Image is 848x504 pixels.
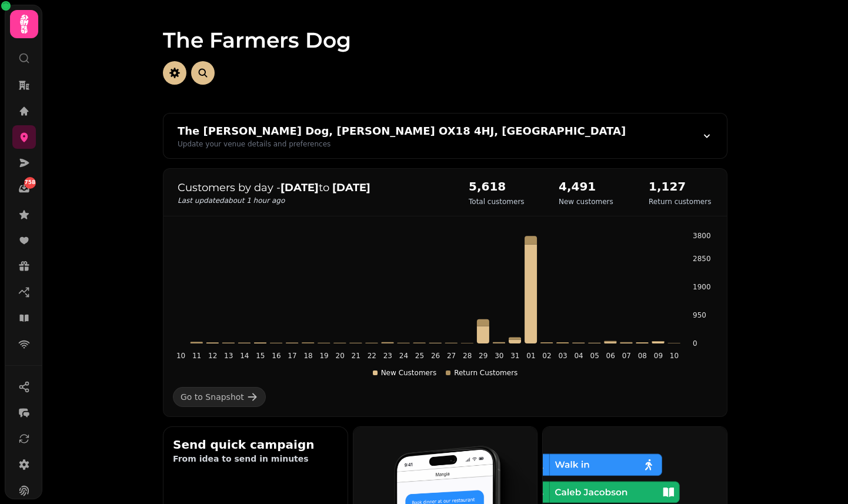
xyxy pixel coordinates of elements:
[469,197,525,206] p: Total customers
[670,352,679,360] tspan: 10
[12,177,36,201] a: 758
[399,352,408,360] tspan: 24
[178,196,445,205] p: Last updated about 1 hour ago
[693,232,711,240] tspan: 3800
[542,352,551,360] tspan: 02
[469,178,525,195] h2: 5,618
[495,352,503,360] tspan: 30
[373,368,437,378] div: New Customers
[693,255,711,263] tspan: 2850
[526,352,535,360] tspan: 01
[192,352,201,360] tspan: 11
[336,352,345,360] tspan: 20
[281,181,319,194] strong: [DATE]
[649,178,711,195] h2: 1,127
[415,352,424,360] tspan: 25
[224,352,233,360] tspan: 13
[622,352,631,360] tspan: 07
[431,352,440,360] tspan: 26
[693,283,711,291] tspan: 1900
[510,352,519,360] tspan: 31
[181,391,244,403] div: Go to Snapshot
[178,179,445,196] p: Customers by day - to
[590,352,599,360] tspan: 05
[559,178,613,195] h2: 4,491
[693,339,697,348] tspan: 0
[319,352,328,360] tspan: 19
[606,352,615,360] tspan: 06
[479,352,488,360] tspan: 29
[173,453,338,465] p: From idea to send in minutes
[173,436,338,453] h2: Send quick campaign
[559,197,613,206] p: New customers
[574,352,583,360] tspan: 04
[208,352,217,360] tspan: 12
[240,352,249,360] tspan: 14
[332,181,370,194] strong: [DATE]
[638,352,647,360] tspan: 08
[256,352,265,360] tspan: 15
[654,352,663,360] tspan: 09
[288,352,296,360] tspan: 17
[272,352,281,360] tspan: 16
[173,387,266,407] a: Go to Snapshot
[352,352,360,360] tspan: 21
[558,352,567,360] tspan: 03
[446,368,518,378] div: Return Customers
[178,123,626,139] div: The [PERSON_NAME] Dog, [PERSON_NAME] OX18 4HJ, [GEOGRAPHIC_DATA]
[649,197,711,206] p: Return customers
[25,179,36,187] span: 758
[463,352,472,360] tspan: 28
[693,311,706,319] tspan: 950
[178,139,626,149] div: Update your venue details and preferences
[176,352,185,360] tspan: 10
[383,352,392,360] tspan: 23
[303,352,312,360] tspan: 18
[368,352,376,360] tspan: 22
[447,352,456,360] tspan: 27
